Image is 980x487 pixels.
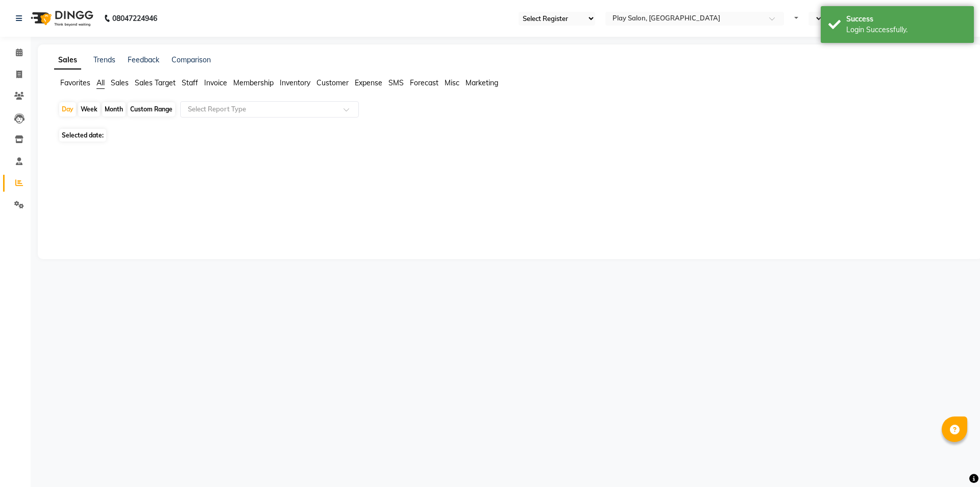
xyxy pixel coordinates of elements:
span: Misc [445,78,459,87]
div: Custom Range [128,102,175,117]
span: Staff [182,78,198,87]
b: 08047224946 [112,4,157,33]
span: Marketing [465,78,498,87]
a: Comparison [171,55,211,64]
img: logo [26,4,96,33]
span: Sales Target [135,78,176,87]
a: Trends [93,55,115,64]
span: All [96,78,105,87]
span: Invoice [204,78,227,87]
span: Forecast [410,78,438,87]
span: Favorites [60,78,90,87]
span: Customer [316,78,349,87]
a: Feedback [128,55,159,64]
span: SMS [388,78,404,87]
div: Week [78,102,100,117]
a: Sales [54,51,81,69]
div: Login Successfully. [846,25,966,35]
div: Success [846,14,966,25]
span: Membership [233,78,274,87]
span: Sales [111,78,129,87]
div: Month [102,102,126,117]
div: Day [59,102,76,117]
span: Inventory [280,78,310,87]
span: Selected date: [59,129,106,142]
span: Expense [355,78,382,87]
